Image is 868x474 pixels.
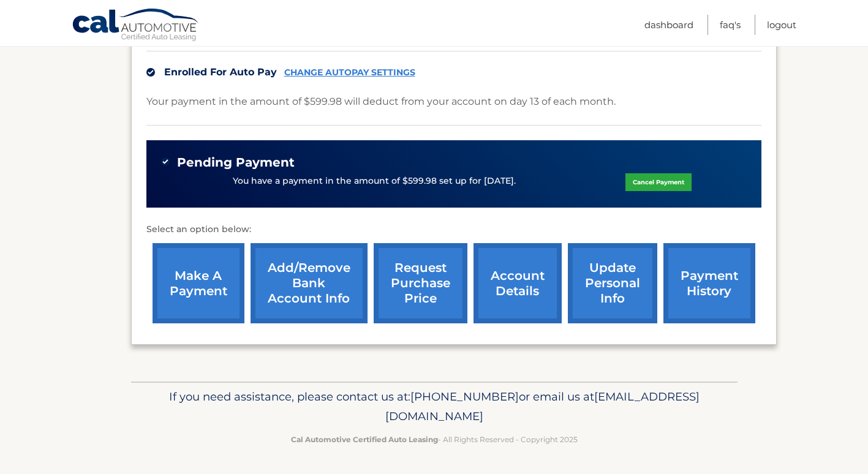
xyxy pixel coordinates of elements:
[284,67,415,78] a: CHANGE AUTOPAY SETTINGS
[164,66,277,78] span: Enrolled For Auto Pay
[146,222,761,237] p: Select an option below:
[153,243,244,323] a: make a payment
[568,243,657,323] a: update personal info
[291,435,438,444] strong: Cal Automotive Certified Auto Leasing
[72,8,200,43] a: Cal Automotive
[625,173,692,191] a: Cancel Payment
[663,243,755,323] a: payment history
[161,157,170,166] img: check-green.svg
[410,389,519,404] span: [PHONE_NUMBER]
[720,15,741,35] a: FAQ's
[767,15,796,35] a: Logout
[233,175,516,188] p: You have a payment in the amount of $599.98 set up for [DATE].
[644,15,693,35] a: Dashboard
[374,243,467,323] a: request purchase price
[385,389,700,423] span: [EMAIL_ADDRESS][DOMAIN_NAME]
[146,93,616,110] p: Your payment in the amount of $599.98 will deduct from your account on day 13 of each month.
[474,243,562,323] a: account details
[146,68,155,77] img: check.svg
[139,433,730,446] p: - All Rights Reserved - Copyright 2025
[177,155,295,170] span: Pending Payment
[251,243,368,323] a: Add/Remove bank account info
[139,387,730,426] p: If you need assistance, please contact us at: or email us at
